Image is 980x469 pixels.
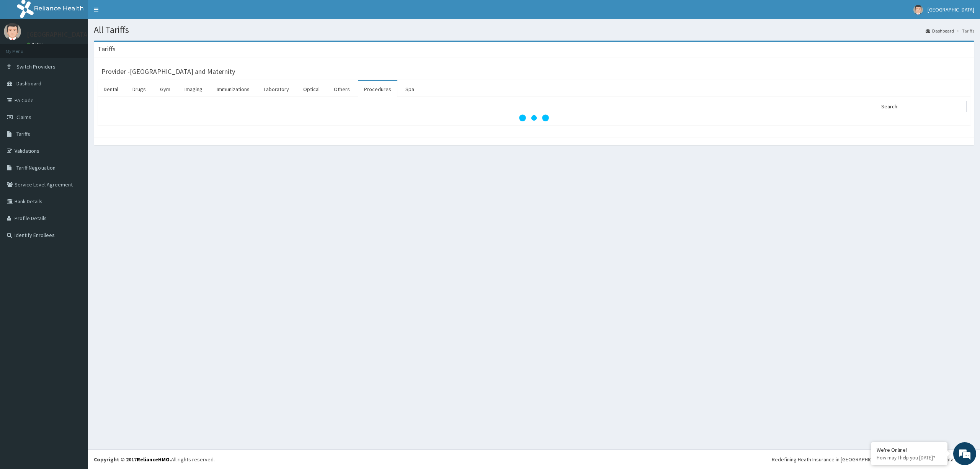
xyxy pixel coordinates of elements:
[928,6,974,13] span: [GEOGRAPHIC_DATA]
[154,81,176,97] a: Gym
[27,42,45,47] a: Online
[16,131,30,137] span: Tariffs
[126,81,152,97] a: Drugs
[772,456,974,463] div: Redefining Heath Insurance in [GEOGRAPHIC_DATA] using Telemedicine and Data Science!
[258,81,295,97] a: Laboratory
[16,80,41,87] span: Dashboard
[877,446,942,453] div: We're Online!
[358,81,397,97] a: Procedures
[901,101,967,112] input: Search:
[16,164,56,171] span: Tariff Negotiation
[137,456,170,463] a: RelianceHMO
[926,28,954,34] a: Dashboard
[881,101,967,112] label: Search:
[328,81,356,97] a: Others
[399,81,420,97] a: Spa
[178,81,209,97] a: Imaging
[4,23,21,40] img: User Image
[101,68,235,75] h3: Provider - [GEOGRAPHIC_DATA] and Maternity
[88,449,980,469] footer: All rights reserved.
[94,25,974,35] h1: All Tariffs
[16,114,31,121] span: Claims
[98,81,124,97] a: Dental
[297,81,326,97] a: Optical
[98,46,116,52] h3: Tariffs
[94,456,171,463] strong: Copyright © 2017 .
[16,63,56,70] span: Switch Providers
[877,454,942,461] p: How may I help you today?
[27,31,90,38] p: [GEOGRAPHIC_DATA]
[211,81,256,97] a: Immunizations
[519,103,549,133] svg: audio-loading
[913,5,923,15] img: User Image
[955,28,974,34] li: Tariffs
